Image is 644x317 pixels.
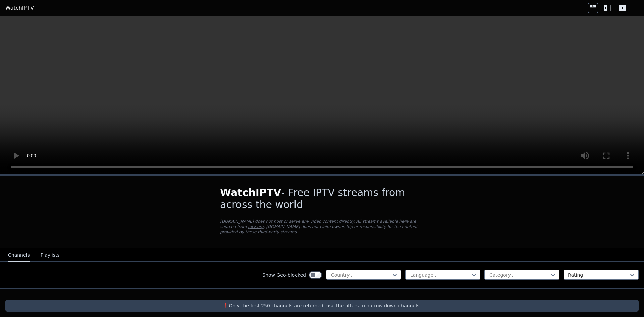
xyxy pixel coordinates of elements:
a: WatchIPTV [5,4,34,12]
h1: - Free IPTV streams from across the world [220,187,424,211]
span: WatchIPTV [220,187,281,198]
button: Channels [8,249,30,262]
p: [DOMAIN_NAME] does not host or serve any video content directly. All streams available here are s... [220,219,424,235]
p: ❗️Only the first 250 channels are returned, use the filters to narrow down channels. [8,302,636,309]
label: Show Geo-blocked [262,272,306,278]
a: iptv-org [248,224,264,229]
button: Playlists [41,249,60,262]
